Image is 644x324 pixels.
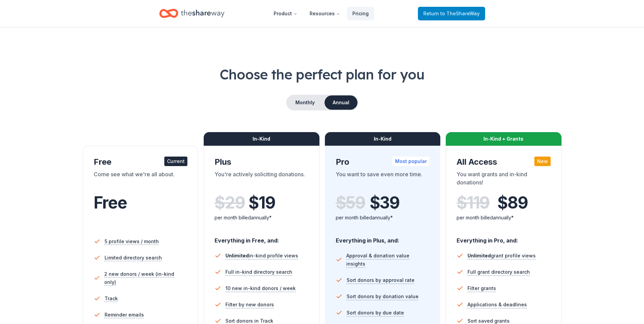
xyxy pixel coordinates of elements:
[336,214,430,222] div: per month billed annually*
[347,276,415,284] span: Sort donors by approval rate
[467,284,496,292] span: Filter grants
[370,193,400,212] span: $ 39
[534,157,551,166] div: New
[457,231,551,245] div: Everything in Pro, and:
[336,170,430,189] div: You want to save even more time.
[268,7,303,20] button: Product
[94,170,188,189] div: Come see what we're all about.
[392,157,429,166] div: Most popular
[347,7,374,20] a: Pricing
[164,157,187,166] div: Current
[94,157,188,167] div: Free
[304,7,346,20] button: Resources
[347,292,419,301] span: Sort donors by donation value
[336,157,430,167] div: Pro
[457,214,551,222] div: per month billed annually*
[467,253,536,258] span: grant profile views
[27,65,617,84] h1: Choose the perfect plan for you
[105,237,159,246] span: 5 profile views / month
[225,301,274,309] span: Filter by new donors
[346,252,429,268] span: Approval & donation value insights
[215,157,309,167] div: Plus
[225,253,298,258] span: in-kind profile views
[105,311,144,319] span: Reminder emails
[325,95,357,110] button: Annual
[225,284,296,292] span: 10 new in-kind donors / week
[204,132,319,146] div: In-Kind
[215,231,309,245] div: Everything in Free, and:
[249,193,275,212] span: $ 19
[467,268,530,276] span: Full grant directory search
[467,253,491,258] span: Unlimited
[94,193,127,213] span: Free
[347,309,404,317] span: Sort donors by due date
[104,270,187,286] span: 2 new donors / week (in-kind only)
[457,157,551,167] div: All Access
[159,5,224,21] a: Home
[215,170,309,189] div: You're actively soliciting donations.
[225,268,292,276] span: Full in-kind directory search
[467,301,527,309] span: Applications & deadlines
[446,132,562,146] div: In-Kind + Grants
[105,254,162,262] span: Limited directory search
[225,253,249,258] span: Unlimited
[418,7,485,20] a: Returnto TheShareWay
[423,10,480,18] span: Return
[215,214,309,222] div: per month billed annually*
[268,5,374,21] nav: Main
[325,132,441,146] div: In-Kind
[440,11,480,16] span: to TheShareWay
[287,95,323,110] button: Monthly
[336,231,430,245] div: Everything in Plus, and:
[105,294,118,303] span: Track
[497,193,528,212] span: $ 89
[457,170,551,189] div: You want grants and in-kind donations!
